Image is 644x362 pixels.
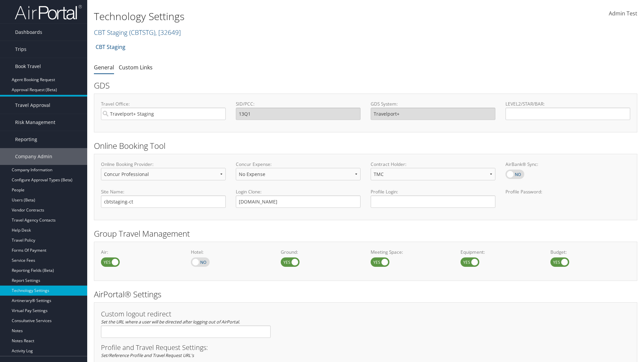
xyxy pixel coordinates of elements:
[15,4,82,20] img: airportal-logo.png
[505,161,630,168] label: AirBank® Sync:
[236,101,361,107] label: SID/PCC:
[371,161,495,168] label: Contract Holder:
[101,161,226,168] label: Online Booking Provider:
[609,3,637,24] a: Admin Test
[119,64,153,71] a: Custom Links
[94,28,181,37] a: CBT Staging
[94,64,114,71] a: General
[15,58,41,75] span: Book Travel
[96,40,125,54] a: CBT Staging
[461,249,540,255] label: Equipment:
[94,9,456,23] h1: Technology Settings
[371,101,495,107] label: GDS System:
[15,131,37,148] span: Reporting
[94,80,632,91] h2: GDS
[101,101,226,107] label: Travel Office:
[101,352,194,358] em: Set/Reference Profile and Travel Request URL's
[94,289,637,300] h2: AirPortal® Settings
[371,249,450,255] label: Meeting Space:
[15,114,55,131] span: Risk Management
[371,195,495,208] input: Profile Login:
[94,140,637,152] h2: Online Booking Tool
[15,97,50,114] span: Travel Approval
[94,228,637,239] h2: Group Travel Management
[371,188,495,207] label: Profile Login:
[129,28,155,37] span: ( CBTSTG )
[236,188,361,195] label: Login Clone:
[101,188,226,195] label: Site Name:
[101,311,271,317] h3: Custom logout redirect
[609,10,637,17] span: Admin Test
[15,24,42,41] span: Dashboards
[505,188,630,207] label: Profile Password:
[101,319,240,325] em: Set the URL where a user will be directed after logging out of AirPortal.
[505,170,524,179] label: AirBank® Sync
[101,344,630,351] h3: Profile and Travel Request Settings:
[191,249,271,255] label: Hotel:
[236,161,361,168] label: Concur Expense:
[155,28,181,37] span: , [ 32649 ]
[101,249,181,255] label: Air:
[505,101,630,107] label: LEVEL2/STAR/BAR:
[281,249,361,255] label: Ground:
[550,249,630,255] label: Budget:
[15,148,52,165] span: Company Admin
[15,41,26,58] span: Trips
